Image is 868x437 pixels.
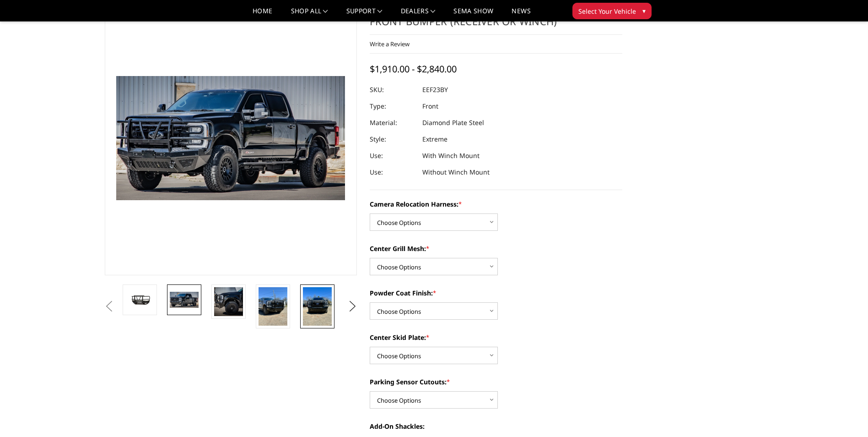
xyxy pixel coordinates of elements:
dd: Diamond Plate Steel [422,115,484,131]
dd: Without Winch Mount [422,164,490,180]
dt: Use: [370,147,415,164]
dt: Use: [370,164,415,180]
button: Select Your Vehicle [572,3,652,19]
dd: Extreme [422,131,447,147]
a: Write a Review [370,40,410,48]
dd: Front [422,98,438,115]
dt: Material: [370,115,415,131]
a: 2023-2025 Ford F250-350 - T2 Series - Extreme Front Bumper (receiver or winch) [105,0,357,275]
img: 2023-2025 Ford F250-350 - T2 Series - Extreme Front Bumper (receiver or winch) [125,292,154,308]
span: $1,910.00 - $2,840.00 [370,63,457,75]
dt: Style: [370,131,415,147]
a: SEMA Show [453,8,493,21]
label: Center Grill Mesh: [370,244,622,253]
a: Home [253,8,272,21]
dt: Type: [370,98,415,115]
dt: SKU: [370,82,415,98]
button: Previous [102,300,116,313]
img: 2023-2025 Ford F250-350 - T2 Series - Extreme Front Bumper (receiver or winch) [259,287,287,326]
a: Support [346,8,383,21]
span: ▾ [642,6,646,16]
dd: EEF23BY [422,82,448,98]
label: Powder Coat Finish: [370,288,622,298]
label: Add-On Shackles: [370,421,622,431]
img: 2023-2025 Ford F250-350 - T2 Series - Extreme Front Bumper (receiver or winch) [214,287,243,316]
label: Parking Sensor Cutouts: [370,377,622,387]
a: News [512,8,530,21]
img: 2023-2025 Ford F250-350 - T2 Series - Extreme Front Bumper (receiver or winch) [303,287,332,326]
a: shop all [291,8,328,21]
span: Select Your Vehicle [578,6,636,16]
label: Center Skid Plate: [370,333,622,342]
button: Next [345,300,359,313]
label: Camera Relocation Harness: [370,199,622,209]
img: 2023-2025 Ford F250-350 - T2 Series - Extreme Front Bumper (receiver or winch) [170,292,199,307]
dd: With Winch Mount [422,147,480,164]
a: Dealers [401,8,436,21]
